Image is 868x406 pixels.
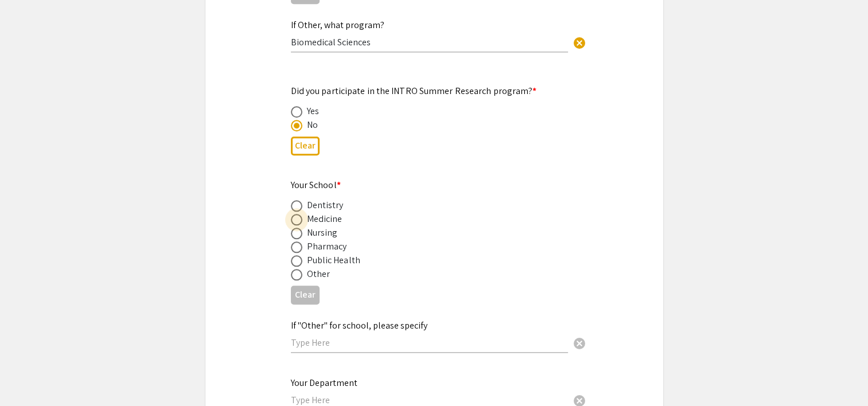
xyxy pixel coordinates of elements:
[9,354,49,397] iframe: Chat
[291,286,320,304] button: Clear
[291,36,568,48] input: Type Here
[291,377,357,389] mat-label: Your Department
[291,337,568,349] input: Type Here
[307,226,338,240] div: Nursing
[307,267,330,281] div: Other
[307,212,342,226] div: Medicine
[291,179,341,191] mat-label: Your School
[573,36,586,50] span: cancel
[307,240,347,253] div: Pharmacy
[291,85,537,97] mat-label: Did you participate in the INTRO Summer Research program?
[307,253,360,267] div: Public Health
[291,319,427,331] mat-label: If "Other" for school, please specify
[307,118,318,132] div: No
[291,136,320,155] button: Clear
[568,331,591,354] button: Clear
[568,30,591,53] button: Clear
[573,337,586,350] span: cancel
[291,394,568,406] input: Type Here
[291,19,384,31] mat-label: If Other, what program?
[307,198,344,212] div: Dentistry
[307,104,319,118] div: Yes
